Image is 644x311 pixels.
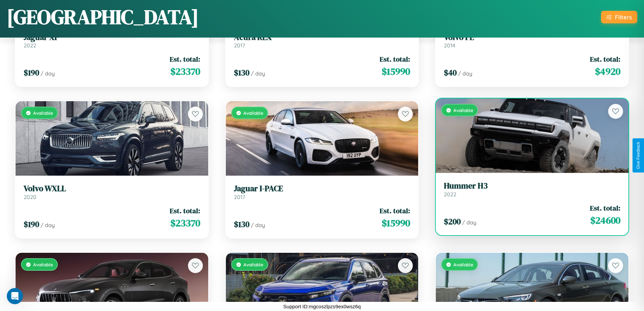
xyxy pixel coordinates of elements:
p: Support ID: mgcoszlpzs9ex0wsz6q [283,302,361,311]
span: $ 200 [444,216,461,227]
span: Available [33,110,53,116]
span: $ 130 [234,67,249,78]
h3: Jaguar I-PACE [234,184,410,194]
span: $ 15990 [382,65,410,78]
iframe: Intercom live chat [7,288,23,304]
h3: Hummer H3 [444,181,620,191]
span: $ 40 [444,67,457,78]
span: Available [33,262,53,267]
span: / day [462,219,476,226]
span: Est. total: [590,203,620,213]
span: $ 23370 [170,216,200,230]
span: 2022 [444,191,456,198]
a: Jaguar XF2022 [24,32,200,49]
span: 2017 [234,42,245,49]
span: 2014 [444,42,455,49]
button: Filters [601,11,637,23]
span: Available [243,110,263,116]
span: / day [458,70,472,77]
span: $ 190 [24,67,39,78]
span: Est. total: [170,54,200,64]
span: 2020 [24,194,37,200]
h3: Volvo WXLL [24,184,200,194]
span: / day [251,222,265,228]
a: Volvo WXLL2020 [24,184,200,200]
a: Hummer H32022 [444,181,620,198]
a: Acura RLX2017 [234,32,410,49]
span: $ 15990 [382,216,410,230]
span: Est. total: [170,206,200,216]
span: / day [251,70,265,77]
span: Est. total: [380,206,410,216]
div: Filters [615,14,632,21]
span: Available [453,262,473,267]
span: 2022 [24,42,36,49]
span: $ 4920 [595,65,620,78]
span: $ 24600 [590,214,620,227]
span: / day [41,70,55,77]
div: Give Feedback [636,142,641,169]
span: / day [41,222,55,228]
span: Est. total: [590,54,620,64]
span: $ 130 [234,219,249,230]
span: Available [243,262,263,267]
span: Available [453,107,473,113]
span: $ 190 [24,219,39,230]
h1: [GEOGRAPHIC_DATA] [7,3,199,31]
a: Jaguar I-PACE2017 [234,184,410,200]
span: 2017 [234,194,245,200]
span: Est. total: [380,54,410,64]
span: $ 23370 [170,65,200,78]
a: Volvo FE2014 [444,32,620,49]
